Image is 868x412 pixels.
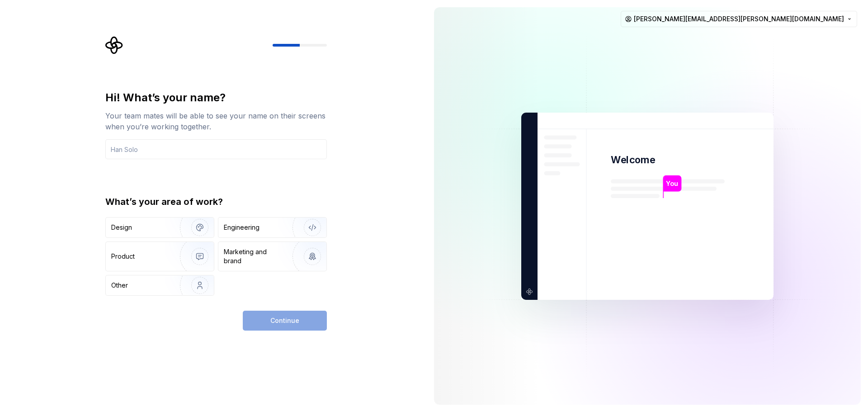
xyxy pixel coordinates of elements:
div: Marketing and brand [224,247,285,265]
p: Welcome [611,153,655,166]
div: Engineering [224,223,259,232]
div: Design [111,223,132,232]
button: [PERSON_NAME][EMAIL_ADDRESS][PERSON_NAME][DOMAIN_NAME] [621,11,857,27]
p: You [666,178,678,188]
span: [PERSON_NAME][EMAIL_ADDRESS][PERSON_NAME][DOMAIN_NAME] [634,14,844,24]
div: What’s your area of work? [105,195,327,208]
div: Hi! What’s your name? [105,90,327,105]
div: Other [111,281,128,290]
input: Han Solo [105,139,327,159]
svg: Supernova Logo [105,36,123,54]
div: Your team mates will be able to see your name on their screens when you’re working together. [105,110,327,132]
div: Product [111,252,135,261]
